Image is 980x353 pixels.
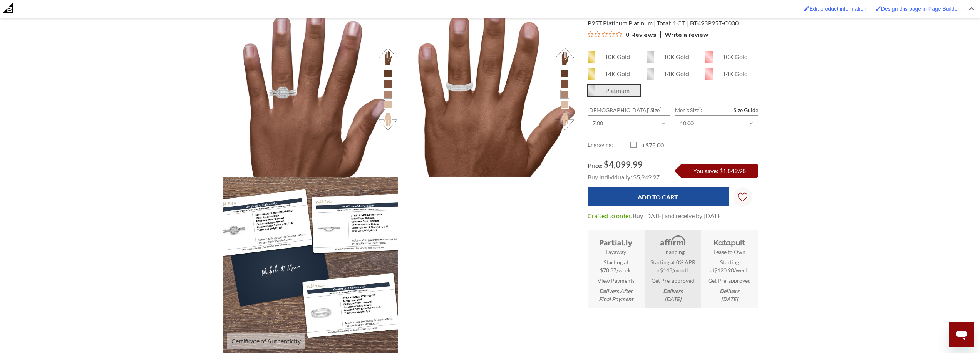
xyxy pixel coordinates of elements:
[588,141,630,150] label: Engraving:
[660,267,672,273] span: $143
[588,29,657,40] button: Rated 0 out of 5 stars from 0 reviews. Jump to reviews.
[588,211,632,220] dt: Crafted to order.
[588,106,670,114] label: [DEMOGRAPHIC_DATA]' Size :
[693,167,746,174] span: You save: $1,849.98
[665,296,681,302] span: [DATE]
[588,51,640,63] span: 10K Yellow Gold
[599,287,633,303] em: Delivers After Final Payment
[705,68,757,80] span: 14K Rose Gold
[705,51,757,63] span: 10K Rose Gold
[227,333,305,349] span: Certificate of Authenticity
[223,1,399,177] img: Photo of Margot 1 ct tw. Fancy Cluster Trio Set P95T Platinum Gold [BR493P-C000] [HT-3]
[645,230,700,308] li: Affirm
[702,230,757,308] li: Katapult
[630,141,673,150] label: +$75.00
[600,258,632,274] span: Starting at $78.37/week.
[881,6,959,12] span: Design this page in Page Builder
[605,87,630,94] em: Platinum
[647,258,698,274] span: Starting at 0% APR or /month.
[708,277,751,285] a: Get Pre-approved
[588,68,640,80] span: 14K Yellow Gold
[721,296,738,302] span: [DATE]
[626,29,657,40] span: 0 Reviews
[604,159,643,170] span: $4,099.99
[720,287,739,303] em: Delivers
[652,277,694,285] a: Get Pre-approved
[714,248,745,256] strong: Lease to Own
[690,19,739,27] span: BT493P95T-C000
[714,267,748,273] span: $120.90/week
[588,85,640,96] span: Platinum
[722,70,748,77] em: 14K Gold
[588,173,632,181] span: Buy Individually:
[655,235,690,248] img: Affirm
[588,162,603,169] span: Price:
[633,211,723,220] dd: Buy [DATE] and receive by [DATE]
[588,230,644,308] li: Layaway
[606,248,626,256] strong: Layaway
[872,2,963,16] a: Design this page in Page Builder
[663,53,689,60] em: 10K Gold
[663,287,683,303] em: Delivers
[647,51,699,63] span: 10K White Gold
[733,187,752,207] a: Wish Lists
[738,168,747,226] svg: Wish Lists
[633,173,660,181] span: $5,949.97
[800,2,870,16] a: Edit product information
[598,277,635,285] a: View Payments
[734,106,758,114] a: Size Guide
[704,258,755,274] span: Starting at .
[661,248,685,256] strong: Financing
[722,53,748,60] em: 10K Gold
[675,106,758,114] label: Men's Size :
[598,235,634,248] img: Layaway
[660,31,709,38] div: Write a review
[588,19,656,27] span: P95T Platinum Platinum
[663,70,689,77] em: 14K Gold
[588,187,729,206] input: Add to Cart
[949,322,974,347] iframe: Button to launch messaging window
[809,6,866,12] span: Edit product information
[647,68,699,80] span: 14K White Gold
[399,1,575,177] img: Photo of Margot 1 ct tw. Fancy Cluster Trio Set P95T Platinum Gold [BT493PM] [HT-3]
[712,235,747,248] img: Katapult
[657,19,689,27] span: Total: 1 CT.
[605,53,630,60] em: 10K Gold
[605,70,630,77] em: 14K Gold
